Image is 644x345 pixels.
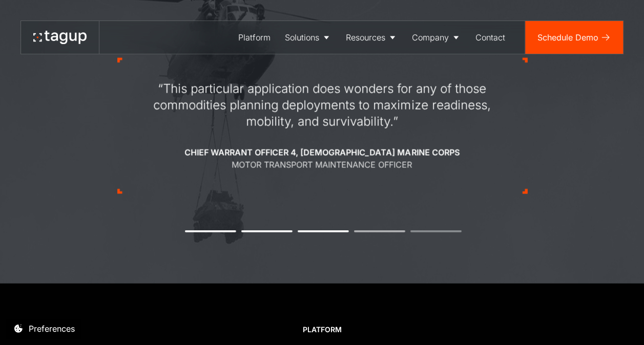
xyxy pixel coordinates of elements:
div: Solutions [285,31,319,44]
div: Platform [238,31,271,44]
a: Contact [468,21,512,54]
a: Platform [231,21,278,54]
a: Resources [339,21,405,54]
a: Schedule Demo [525,21,623,54]
div: Schedule Demo [537,31,598,44]
div: Company [412,31,449,44]
div: Resources [346,31,385,44]
button: 1 of 5 [185,230,236,232]
div: Chief Warrant Officer 4, [DEMOGRAPHIC_DATA] Marine Corps [185,146,460,159]
a: Solutions [278,21,339,54]
div: Preferences [29,322,75,335]
button: 2 of 5 [241,230,293,232]
div: Platform [303,325,342,335]
a: Company [405,21,468,54]
div: Motor Transport Maintenance Officer [232,159,412,171]
div: “This particular application does wonders for any of those commodities planning deployments to ma... [130,81,515,130]
div: Contact [475,31,505,44]
button: 3 of 5 [298,230,349,232]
